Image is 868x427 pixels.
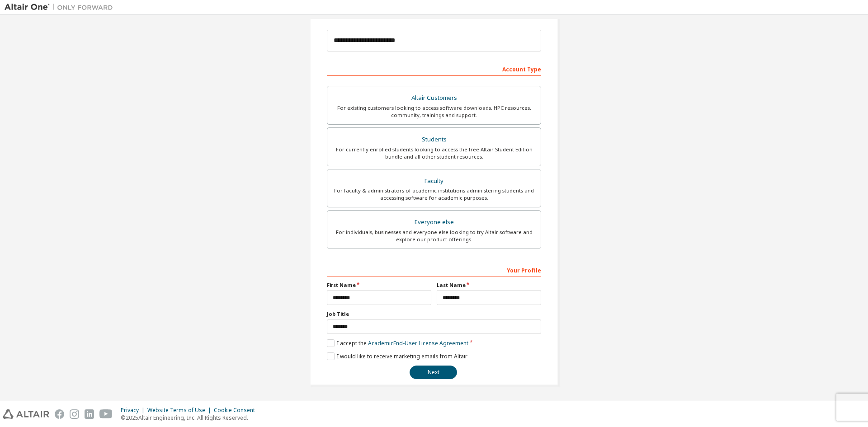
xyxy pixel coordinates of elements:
[214,407,260,414] div: Cookie Consent
[121,407,147,414] div: Privacy
[327,282,431,289] label: First Name
[437,282,541,289] label: Last Name
[333,187,535,202] div: For faculty & administrators of academic institutions administering students and accessing softwa...
[99,409,113,419] img: youtube.svg
[333,133,535,146] div: Students
[327,339,468,347] label: I accept the
[333,92,535,104] div: Altair Customers
[410,366,457,379] button: Next
[121,414,260,422] p: © 2025 Altair Engineering, Inc. All Rights Reserved.
[327,310,541,318] label: Job Title
[333,229,535,243] div: For individuals, businesses and everyone else looking to try Altair software and explore our prod...
[3,409,49,419] img: altair_logo.svg
[5,3,118,12] img: Altair One
[55,409,64,419] img: facebook.svg
[333,175,535,188] div: Faculty
[333,216,535,229] div: Everyone else
[70,409,79,419] img: instagram.svg
[333,146,535,160] div: For currently enrolled students looking to access the free Altair Student Edition bundle and all ...
[333,104,535,119] div: For existing customers looking to access software downloads, HPC resources, community, trainings ...
[327,352,467,360] label: I would like to receive marketing emails from Altair
[327,61,541,76] div: Account Type
[85,409,94,419] img: linkedin.svg
[147,407,214,414] div: Website Terms of Use
[327,263,541,277] div: Your Profile
[368,339,468,347] a: Academic End-User License Agreement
